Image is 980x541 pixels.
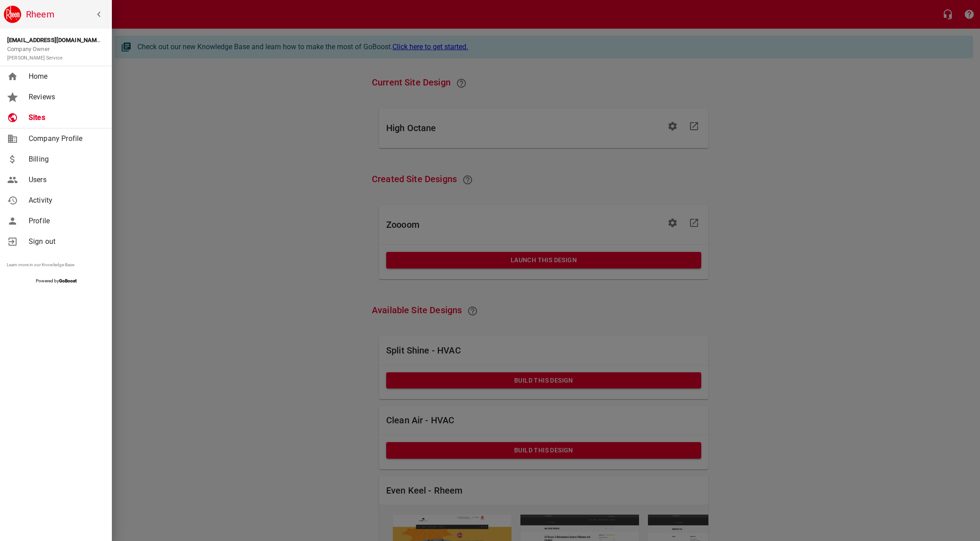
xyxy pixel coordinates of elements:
[29,236,101,247] span: Sign out
[29,133,101,144] span: Company Profile
[29,71,101,82] span: Home
[36,278,77,283] span: Powered by
[4,5,21,23] img: rheem.png
[29,92,101,102] span: Reviews
[7,46,63,61] span: Company Owner
[29,175,101,185] span: Users
[7,262,74,267] a: Learn more in our Knowledge Base
[59,278,77,283] strong: GoBoost
[7,55,63,61] small: [PERSON_NAME] Service
[26,7,108,21] h6: Rheem
[7,37,102,43] strong: [EMAIL_ADDRESS][DOMAIN_NAME]
[29,154,101,165] span: Billing
[29,195,101,206] span: Activity
[29,112,101,123] span: Sites
[29,216,101,226] span: Profile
